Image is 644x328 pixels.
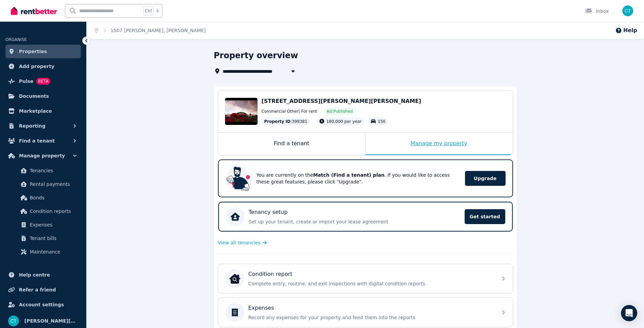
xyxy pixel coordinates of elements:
div: Open Intercom Messenger [621,305,637,321]
p: Tenancy setup [249,208,288,216]
span: Expenses [30,221,75,229]
span: Maintenance [30,248,75,256]
span: Condition reports [30,207,75,215]
span: Bonds [30,194,75,202]
a: Condition reportCondition reportComplete entry, routine, and exit inspections with digital condit... [218,264,513,293]
span: Ad: Published [327,109,353,114]
span: Rental payments [30,180,75,188]
p: Set up your tenant, create or import your lease agreement [249,218,461,225]
a: Documents [5,89,81,103]
a: Refer a friend [5,283,81,297]
span: Pulse [19,77,34,85]
span: Get started [465,209,505,224]
a: 1507 [PERSON_NAME], [PERSON_NAME] [111,28,206,33]
button: Find a tenant [5,134,81,148]
img: Condition report [229,273,240,284]
span: [PERSON_NAME][MEDICAL_DATA] [24,317,78,325]
a: Expenses [8,218,78,232]
span: Help centre [19,271,50,279]
div: Manage my property [365,133,513,155]
a: Maintenance [8,245,78,259]
a: Marketplace [5,104,81,118]
span: Ctrl [143,6,154,15]
a: Condition reports [8,204,78,218]
span: Refer a friend [19,286,56,294]
span: Property ID [264,119,291,124]
a: Tenant bills [8,232,78,245]
p: Record any expenses for your property and feed them into the reports [248,314,493,321]
a: Tenancy setupSet up your tenant, create or import your lease agreementGet started [218,202,513,232]
img: RentBetter [11,6,57,16]
p: Complete entry, routine, and exit inspections with digital condition reports [248,280,493,287]
span: [STREET_ADDRESS][PERSON_NAME][PERSON_NAME] [262,98,421,104]
a: Add property [5,60,81,73]
b: Match (Find a tenant) plan [313,172,384,178]
a: View all tenancies [218,239,267,246]
span: Add property [19,62,54,70]
a: ExpensesRecord any expenses for your property and feed them into the reports [218,298,513,327]
a: Bonds [8,191,78,204]
span: Upgrade [465,171,506,186]
img: Claire Tao [622,5,633,16]
span: 150 [378,119,385,124]
span: View all tenancies [218,239,261,246]
div: : 399381 [262,117,310,126]
span: Manage property [19,152,65,160]
span: Reporting [19,122,45,130]
span: Documents [19,92,49,100]
button: Help [615,26,637,35]
span: Find a tenant [19,137,55,145]
span: Tenancies [30,167,75,175]
a: Rental payments [8,177,78,191]
span: Commercial Other | For rent [262,109,317,114]
span: ORGANISE [5,37,27,42]
span: BETA [36,78,50,85]
span: Account settings [19,301,64,309]
img: Upgrade RentBetter plan [225,165,252,192]
p: Expenses [248,304,274,312]
a: PulseBETA [5,74,81,88]
div: Find a tenant [218,133,365,155]
p: Condition report [248,270,292,278]
nav: Breadcrumb [87,22,214,39]
span: Marketplace [19,107,52,115]
img: Claire Tao [8,315,19,326]
a: Tenancies [8,164,78,177]
div: Inbox [585,8,609,15]
a: Properties [5,45,81,58]
span: k [156,8,159,14]
h1: Property overview [214,50,298,61]
span: 180,000 per year [326,119,361,124]
span: Properties [19,47,47,56]
button: Manage property [5,149,81,162]
a: Help centre [5,268,81,282]
button: Reporting [5,119,81,133]
a: Account settings [5,298,81,311]
span: Tenant bills [30,234,75,242]
p: You are currently on the . If you would like to access these great features, please click "Upgrade". [257,172,456,185]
